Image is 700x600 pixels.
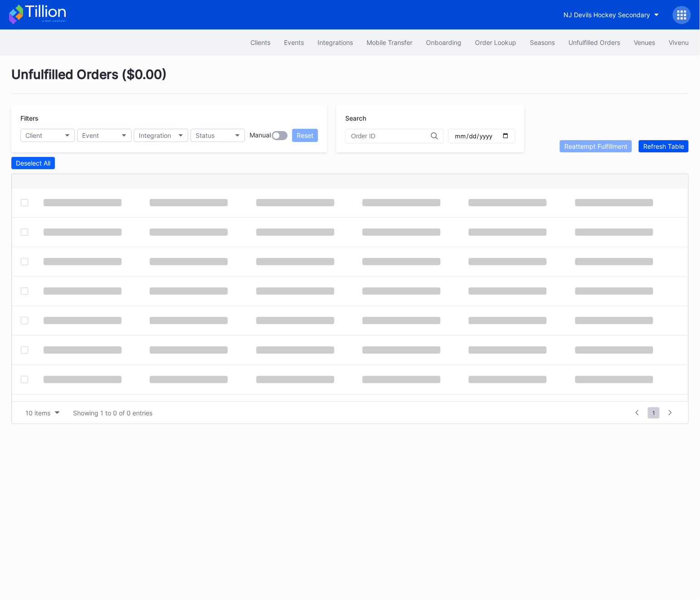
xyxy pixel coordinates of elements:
[648,407,660,419] span: 1
[643,142,684,150] div: Refresh Table
[25,409,50,417] div: 10 items
[426,39,461,46] div: Onboarding
[360,34,419,51] button: Mobile Transfer
[11,67,689,94] div: Unfulfilled Orders ( $0.00 )
[563,11,650,19] div: NJ Devils Hockey Secondary
[367,39,412,46] div: Mobile Transfer
[562,34,627,51] button: Unfulfilled Orders
[21,407,64,419] button: 10 items
[82,132,99,139] div: Event
[250,39,270,46] div: Clients
[284,39,304,46] div: Events
[669,39,689,46] div: Vivenu
[639,140,689,152] button: Refresh Table
[77,129,132,142] button: Event
[16,159,50,167] div: Deselect All
[557,6,666,23] button: NJ Devils Hockey Secondary
[292,129,318,142] button: Reset
[564,142,627,150] div: Reattempt Fulfillment
[311,34,360,51] button: Integrations
[523,34,562,51] button: Seasons
[191,129,245,142] button: Status
[134,129,188,142] button: Integration
[139,132,171,139] div: Integration
[250,131,271,140] div: Manual
[318,39,353,46] div: Integrations
[468,34,523,51] button: Order Lookup
[20,129,75,142] button: Client
[277,34,311,51] button: Events
[530,39,555,46] div: Seasons
[297,132,313,139] div: Reset
[196,132,215,139] div: Status
[627,34,662,51] button: Venues
[73,409,152,417] div: Showing 1 to 0 of 0 entries
[419,34,468,51] button: Onboarding
[662,34,695,51] button: Vivenu
[345,114,515,122] div: Search
[244,34,277,51] button: Clients
[25,132,42,139] div: Client
[351,132,431,140] input: Order ID
[634,39,655,46] div: Venues
[20,114,318,122] div: Filters
[568,39,620,46] div: Unfulfilled Orders
[475,39,516,46] div: Order Lookup
[11,157,55,169] button: Deselect All
[560,140,632,152] button: Reattempt Fulfillment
